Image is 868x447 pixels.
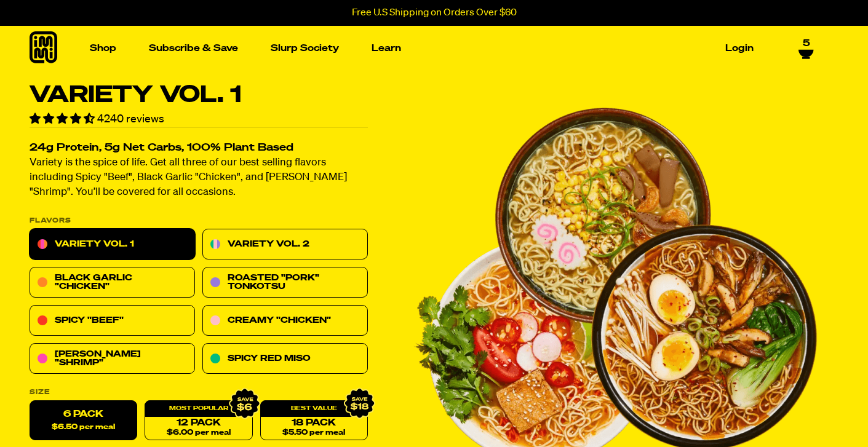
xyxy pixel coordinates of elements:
a: Roasted "Pork" Tonkotsu [202,267,368,298]
a: Shop [85,39,121,58]
a: Variety Vol. 1 [30,229,195,260]
span: 4240 reviews [97,114,164,125]
a: 12 Pack$6.00 per meal [145,401,252,441]
a: Black Garlic "Chicken" [30,267,195,298]
p: Flavors [30,218,368,224]
span: $5.50 per meal [282,429,345,437]
a: Subscribe & Save [144,39,243,58]
span: 5 [803,38,810,49]
a: Creamy "Chicken" [202,306,368,336]
a: Spicy "Beef" [30,306,195,336]
a: 5 [798,38,814,59]
a: Spicy Red Miso [202,344,368,374]
a: 18 Pack$5.50 per meal [260,401,368,441]
nav: Main navigation [85,26,759,71]
p: Free U.S Shipping on Orders Over $60 [352,7,517,18]
a: Slurp Society [266,39,344,58]
iframe: Marketing Popup [6,391,116,441]
label: Size [30,389,368,396]
a: Login [720,39,759,58]
span: 4.55 stars [30,114,97,125]
h1: Variety Vol. 1 [30,84,368,107]
p: Variety is the spice of life. Get all three of our best selling flavors including Spicy "Beef", B... [30,156,368,200]
a: [PERSON_NAME] "Shrimp" [30,344,195,374]
a: Variety Vol. 2 [202,229,368,260]
span: $6.00 per meal [167,429,231,437]
a: Learn [367,39,406,58]
h2: 24g Protein, 5g Net Carbs, 100% Plant Based [30,143,368,154]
